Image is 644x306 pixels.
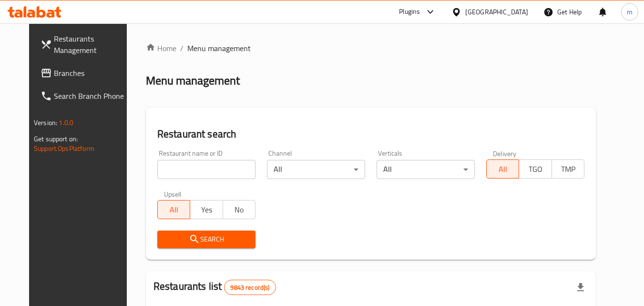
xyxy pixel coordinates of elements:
label: Upsell [164,190,182,197]
nav: breadcrumb [146,42,596,54]
span: TMP [556,162,581,176]
span: Menu management [187,42,251,54]
span: Get support on: [34,133,78,145]
a: Search Branch Phone [33,84,137,107]
div: All [377,160,475,179]
span: Search [165,233,248,245]
span: TGO [523,162,548,176]
span: Yes [194,203,219,217]
button: TMP [552,159,584,179]
input: Search for restaurant name or ID.. [157,160,256,179]
span: All [491,162,515,176]
span: m [627,7,633,17]
h2: Restaurant search [157,127,584,141]
a: Restaurants Management [33,27,137,62]
span: Search Branch Phone [54,90,129,102]
div: Plugins [399,6,420,18]
button: All [157,200,190,219]
a: Branches [33,62,137,84]
button: All [486,159,519,179]
label: Delivery [493,150,517,157]
span: No [227,203,252,217]
button: Yes [190,200,223,219]
span: 9843 record(s) [225,283,275,292]
button: TGO [519,159,552,179]
div: All [267,160,365,179]
button: No [223,200,256,219]
li: / [180,42,184,54]
a: Support.OpsPlatform [34,142,94,155]
span: Version: [34,116,57,129]
div: [GEOGRAPHIC_DATA] [465,7,528,17]
h2: Menu management [146,73,240,88]
span: Restaurants Management [54,33,129,56]
div: Export file [569,276,592,299]
span: Branches [54,67,129,79]
h2: Restaurants list [153,279,276,295]
span: 1.0.0 [59,116,73,129]
span: All [162,203,186,217]
a: Home [146,42,176,54]
button: Search [157,231,256,248]
div: Total records count [224,280,276,295]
